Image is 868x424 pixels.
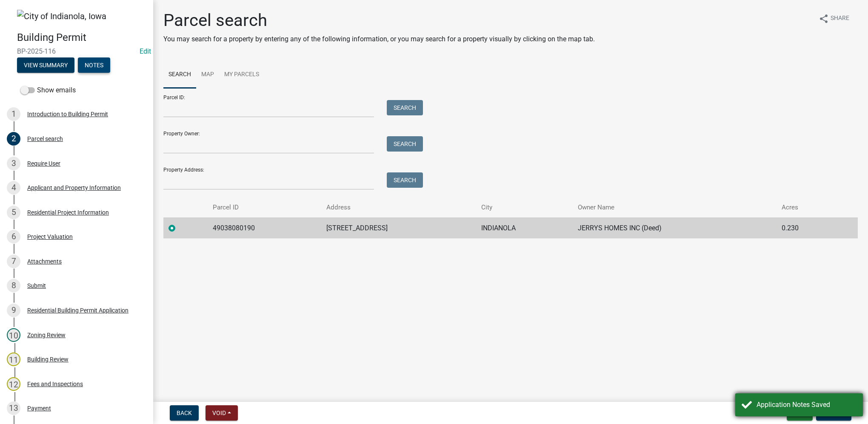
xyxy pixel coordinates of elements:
[27,185,121,191] div: Applicant and Property Information
[17,47,136,55] span: BP-2025-116
[206,405,238,421] button: Void
[163,61,196,89] a: Search
[177,410,192,416] span: Back
[7,401,20,415] div: 13
[387,172,423,188] button: Search
[476,218,573,238] td: INDIANOLA
[196,61,219,89] a: Map
[7,230,20,244] div: 6
[212,410,226,416] span: Void
[321,198,476,218] th: Address
[819,14,829,24] i: share
[27,234,73,240] div: Project Valuation
[163,10,595,31] h1: Parcel search
[27,283,46,289] div: Submit
[777,218,836,238] td: 0.230
[573,198,777,218] th: Owner Name
[219,61,264,89] a: My Parcels
[7,107,20,121] div: 1
[27,381,83,387] div: Fees and Inspections
[140,47,151,55] wm-modal-confirm: Edit Application Number
[78,62,110,69] wm-modal-confirm: Notes
[387,136,423,152] button: Search
[7,377,20,391] div: 12
[812,10,856,27] button: shareShare
[7,328,20,342] div: 10
[27,111,108,117] div: Introduction to Building Permit
[17,62,74,69] wm-modal-confirm: Summary
[7,181,20,195] div: 4
[321,218,476,238] td: [STREET_ADDRESS]
[27,258,62,264] div: Attachments
[7,304,20,317] div: 9
[27,209,109,215] div: Residential Project Information
[7,206,20,219] div: 5
[27,160,60,166] div: Require User
[831,14,849,24] span: Share
[163,34,595,44] p: You may search for a property by entering any of the following information, or you may search for...
[27,405,51,411] div: Payment
[17,57,74,73] button: View Summary
[17,10,106,23] img: City of Indianola, Iowa
[27,307,128,313] div: Residential Building Permit Application
[387,100,423,115] button: Search
[7,352,20,366] div: 11
[170,405,199,421] button: Back
[7,255,20,268] div: 7
[17,32,146,44] h4: Building Permit
[208,198,321,218] th: Parcel ID
[208,218,321,238] td: 49038080190
[20,85,76,95] label: Show emails
[140,47,151,55] a: Edit
[78,57,110,73] button: Notes
[27,332,66,338] div: Zoning Review
[777,198,836,218] th: Acres
[7,157,20,170] div: 3
[27,136,63,142] div: Parcel search
[476,198,573,218] th: City
[7,279,20,292] div: 8
[757,400,857,410] div: Application Notes Saved
[27,356,69,362] div: Building Review
[7,132,20,146] div: 2
[573,218,777,238] td: JERRYS HOMES INC (Deed)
